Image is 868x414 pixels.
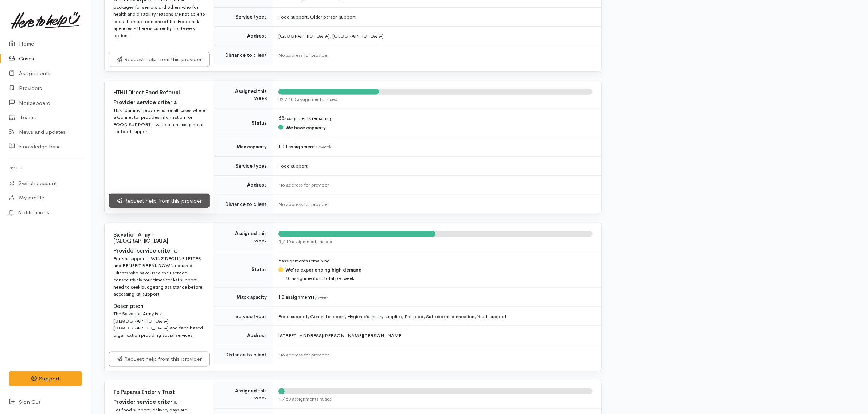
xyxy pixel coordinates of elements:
[113,310,205,339] div: The Salvation Army is a [DEMOGRAPHIC_DATA] [DEMOGRAPHIC_DATA] and faith based organisation provid...
[113,302,144,310] label: Description
[214,223,273,251] td: Assigned this week
[214,156,273,176] td: Service types
[278,96,593,103] div: 32 / 100 assignments raised
[109,52,210,67] a: Request help from this provider
[278,351,593,359] div: No address for provider
[278,201,593,208] div: No address for provider
[113,389,205,395] h4: Te Papanui Enderly Trust
[278,258,281,264] b: 5
[214,27,273,46] td: Address
[109,352,210,367] a: Request help from this provider
[113,90,205,96] h4: HTHU Direct Food Referral
[278,294,315,300] b: 10 assignments
[278,163,593,170] div: Food support
[214,326,273,345] td: Address
[113,98,177,107] label: Provider service criteria
[113,232,205,244] h4: Salvation Army - [GEOGRAPHIC_DATA]
[113,247,177,255] label: Provider service criteria
[278,115,284,121] b: 68
[9,371,82,386] button: Support
[214,251,273,288] td: Status
[214,345,273,364] td: Distance to client
[214,307,273,326] td: Service types
[285,267,362,273] b: We're experiencing high demand
[315,294,328,300] span: /week
[278,313,593,320] div: Food support, General support, Hygiene/sanitary supplies, Pet food, Safe social connection, Youth...
[214,81,273,109] td: Assigned this week
[214,288,273,307] td: Max capacity
[214,46,273,65] td: Distance to client
[278,395,593,403] div: 1 / 50 assignments raised
[278,144,318,150] b: 100 assignments
[278,115,593,122] div: assignments remaining
[214,109,273,137] td: Status
[278,181,593,189] div: No address for provider
[113,398,177,406] label: Provider service criteria
[113,255,205,298] div: For Kai support - WINZ DECLINE LETTER and BENEFIT BREAKDOWN required. Clients who have used their...
[109,194,210,208] a: Request help from this provider
[214,380,273,409] td: Assigned this week
[214,195,273,214] td: Distance to client
[278,32,593,40] div: [GEOGRAPHIC_DATA], [GEOGRAPHIC_DATA]
[214,176,273,195] td: Address
[278,257,593,265] div: assignments remaining
[278,238,593,245] div: 5 / 10 assignments raised
[278,52,593,59] div: No address for provider
[285,125,326,131] b: We have capacity
[214,137,273,157] td: Max capacity
[113,107,205,135] div: This 'dummy' provider is for all cases where a Connector provides information for FOOD SUPPORT - ...
[318,144,331,150] span: /week
[285,275,362,282] div: 10 assignments in total per week
[214,7,273,27] td: Service types
[278,332,593,339] div: [STREET_ADDRESS][PERSON_NAME][PERSON_NAME]
[9,163,82,173] h6: Profile
[278,13,593,21] div: Food support, Older person support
